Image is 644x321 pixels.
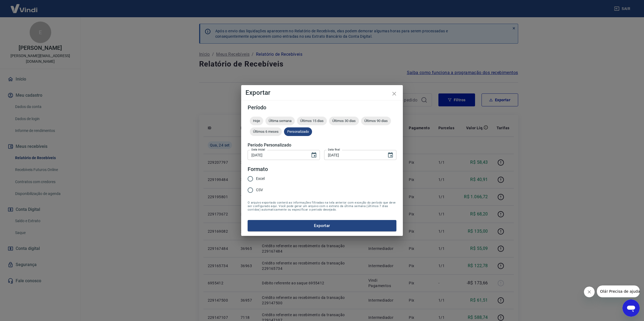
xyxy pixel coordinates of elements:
span: Olá! Precisa de ajuda? [3,4,45,8]
iframe: Botão para abrir a janela de mensagens [622,299,640,317]
span: Últimos 90 dias [361,119,391,123]
div: Hoje [250,117,263,125]
span: Últimos 30 dias [329,119,359,123]
span: CSV [256,187,263,193]
label: Data inicial [251,148,265,152]
div: Últimos 90 dias [361,117,391,125]
div: Última semana [265,117,295,125]
div: Últimos 15 dias [297,117,327,125]
span: Últimos 6 meses [250,130,282,134]
label: Data final [328,148,340,152]
input: DD/MM/YYYY [324,150,383,160]
span: Hoje [250,119,263,123]
div: Personalizado [284,127,312,136]
button: close [388,87,401,100]
h4: Exportar [245,89,399,96]
input: DD/MM/YYYY [248,150,306,160]
h5: Período Personalizado [248,142,396,148]
button: Choose date, selected date is 24 de set de 2025 [385,150,396,160]
span: Últimos 15 dias [297,119,327,123]
button: Exportar [248,220,396,231]
div: Últimos 30 dias [329,117,359,125]
span: Personalizado [284,130,312,134]
span: Excel [256,176,265,182]
span: Última semana [265,119,295,123]
span: O arquivo exportado conterá as informações filtradas na tela anterior com exceção do período que ... [248,201,396,211]
div: Últimos 6 meses [250,127,282,136]
legend: Formato [248,165,268,173]
button: Choose date, selected date is 23 de set de 2025 [309,150,319,160]
h5: Período [248,105,396,110]
iframe: Fechar mensagem [584,287,595,297]
iframe: Mensagem da empresa [597,285,640,297]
